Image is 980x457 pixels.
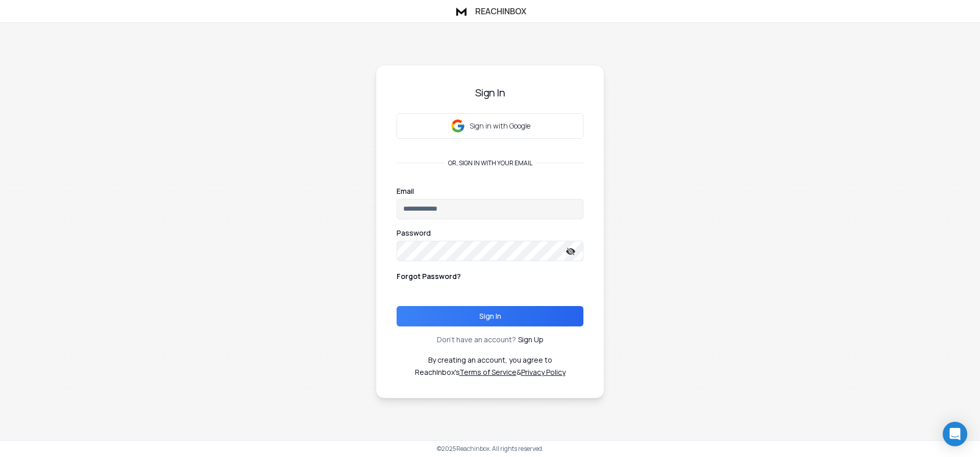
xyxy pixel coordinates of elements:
[397,188,414,195] label: Email
[470,121,530,131] p: Sign in with Google
[397,230,431,237] label: Password
[437,445,544,453] p: © 2025 Reachinbox. All rights reserved.
[397,113,583,139] button: Sign in with Google
[415,367,566,377] p: ReachInbox's &
[437,335,516,345] p: Don't have an account?
[397,86,583,100] h3: Sign In
[459,367,517,377] a: Terms of Service
[454,4,469,18] img: logo
[428,355,552,365] p: By creating an account, you agree to
[444,159,536,167] p: or, sign in with your email
[943,422,967,446] div: Open Intercom Messenger
[518,335,544,345] a: Sign Up
[454,4,526,18] a: ReachInbox
[397,306,583,326] button: Sign In
[397,271,461,282] p: Forgot Password?
[475,5,526,17] h1: ReachInbox
[521,367,566,377] a: Privacy Policy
